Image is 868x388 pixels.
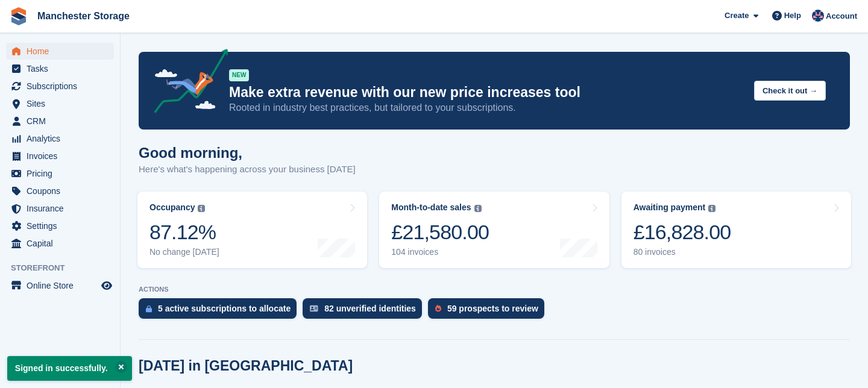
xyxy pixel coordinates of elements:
div: NEW [229,69,249,81]
img: verify_identity-adf6edd0f0f0b5bbfe63781bf79b02c33cf7c696d77639b501bdc392416b5a36.svg [310,305,318,312]
div: 5 active subscriptions to allocate [158,304,291,313]
button: Check it out → [754,81,826,101]
p: ACTIONS [139,286,850,293]
span: Subscriptions [27,78,99,95]
a: menu [6,217,114,234]
span: Invoices [27,148,99,164]
img: stora-icon-8386f47178a22dfd0bd8f6a31ec36ba5ce8667c1dd55bd0f319d3a0aa187defe.svg [10,7,28,25]
span: Help [784,10,801,22]
img: price-adjustments-announcement-icon-8257ccfd72463d97f412b2fc003d46551f7dbcb40ab6d574587a9cd5c0d94... [144,49,228,117]
a: menu [6,148,114,164]
span: CRM [27,113,99,130]
span: Home [27,43,99,60]
div: Occupancy [149,202,195,213]
div: 87.12% [149,220,219,245]
span: Online Store [27,277,99,294]
a: menu [6,235,114,252]
h1: Good morning, [139,145,356,161]
img: active_subscription_to_allocate_icon-d502201f5373d7db506a760aba3b589e785aa758c864c3986d89f69b8ff3... [146,305,152,313]
span: Storefront [11,262,120,274]
p: Rooted in industry best practices, but tailored to your subscriptions. [229,101,744,114]
a: 59 prospects to review [428,298,550,325]
a: 5 active subscriptions to allocate [139,298,303,325]
div: Month-to-date sales [391,202,471,213]
span: Tasks [27,60,99,77]
img: prospect-51fa495bee0391a8d652442698ab0144808aea92771e9ea1ae160a38d050c398.svg [435,305,441,312]
span: Capital [27,235,99,252]
div: No change [DATE] [149,247,219,257]
h2: [DATE] in [GEOGRAPHIC_DATA] [139,358,353,374]
span: Insurance [27,200,99,217]
a: Awaiting payment £16,828.00 80 invoices [621,192,851,268]
a: menu [6,200,114,217]
div: 80 invoices [634,247,731,257]
a: menu [6,95,114,112]
a: menu [6,113,114,130]
span: Account [826,10,857,22]
div: £21,580.00 [391,220,489,245]
span: Coupons [27,183,99,199]
span: Settings [27,217,99,234]
a: menu [6,277,114,294]
span: Create [725,10,749,22]
img: icon-info-grey-7440780725fd019a000dd9b08b2336e03edf1995a4989e88bcd33f0948082b44.svg [198,205,205,212]
div: 59 prospects to review [447,304,538,313]
a: Month-to-date sales £21,580.00 104 invoices [379,192,609,268]
div: £16,828.00 [634,220,731,245]
span: Pricing [27,165,99,182]
img: icon-info-grey-7440780725fd019a000dd9b08b2336e03edf1995a4989e88bcd33f0948082b44.svg [708,205,715,212]
div: 104 invoices [391,247,489,257]
p: Make extra revenue with our new price increases tool [229,84,744,101]
a: 82 unverified identities [303,298,428,325]
a: menu [6,183,114,199]
p: Signed in successfully. [7,356,132,381]
span: Sites [27,95,99,112]
p: Here's what's happening across your business [DATE] [139,163,356,177]
a: Manchester Storage [33,6,134,26]
div: Awaiting payment [634,202,706,213]
span: Analytics [27,130,99,147]
a: menu [6,130,114,147]
a: menu [6,165,114,182]
a: Occupancy 87.12% No change [DATE] [137,192,367,268]
a: menu [6,43,114,60]
img: icon-info-grey-7440780725fd019a000dd9b08b2336e03edf1995a4989e88bcd33f0948082b44.svg [474,205,482,212]
div: 82 unverified identities [324,304,416,313]
a: menu [6,78,114,95]
a: menu [6,60,114,77]
a: Preview store [99,278,114,293]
